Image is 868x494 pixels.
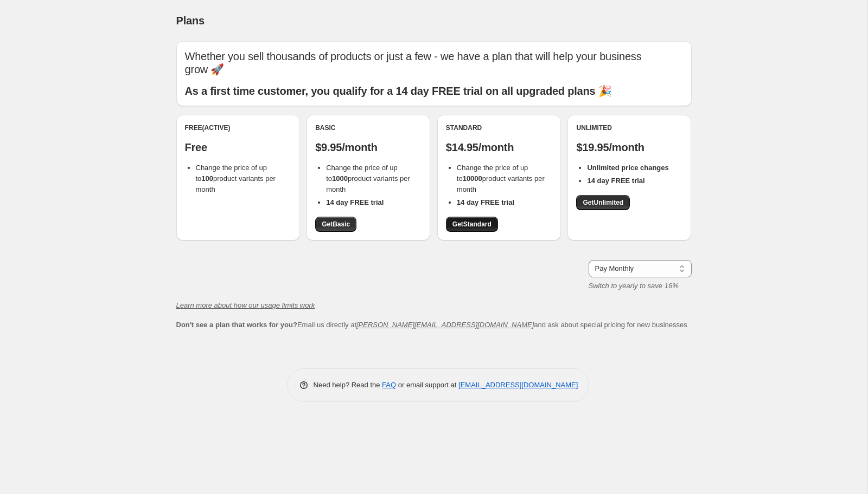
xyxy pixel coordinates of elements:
[463,174,482,183] b: 10000
[176,321,687,329] span: Email us directly at and ask about special pricing for new businesses
[185,50,683,76] p: Whether you sell thousands of products or just a few - we have a plan that will help your busines...
[326,198,384,206] b: 14 day FREE trial
[396,381,458,389] span: or email support at
[185,123,291,132] div: Free (Active)
[457,164,545,193] span: Change the price of up to product variants per month
[314,381,382,389] span: Need help? Read the
[446,123,552,132] div: Standard
[446,217,498,232] a: GetStandard
[382,381,396,389] a: FAQ
[576,123,682,132] div: Unlimited
[587,177,644,185] b: 14 day FREE trial
[176,15,205,27] span: Plans
[332,174,348,183] b: 1000
[356,321,534,329] a: [PERSON_NAME][EMAIL_ADDRESS][DOMAIN_NAME]
[196,164,276,193] span: Change the price of up to product variants per month
[185,85,612,97] b: As a first time customer, you qualify for a 14 day FREE trial on all upgraded plans 🎉
[576,195,630,210] a: GetUnlimited
[326,164,410,193] span: Change the price of up to product variants per month
[322,220,350,229] span: Get Basic
[201,174,213,183] b: 100
[176,301,315,309] a: Learn more about how our usage limits work
[587,164,668,172] b: Unlimited price changes
[315,217,356,232] a: GetBasic
[576,141,682,154] p: $19.95/month
[315,141,422,154] p: $9.95/month
[589,282,679,290] i: Switch to yearly to save 16%
[446,141,552,154] p: $14.95/month
[315,123,422,132] div: Basic
[452,220,492,229] span: Get Standard
[458,381,578,389] a: [EMAIL_ADDRESS][DOMAIN_NAME]
[457,198,514,206] b: 14 day FREE trial
[176,321,297,329] b: Don't see a plan that works for you?
[583,198,623,207] span: Get Unlimited
[185,141,291,154] p: Free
